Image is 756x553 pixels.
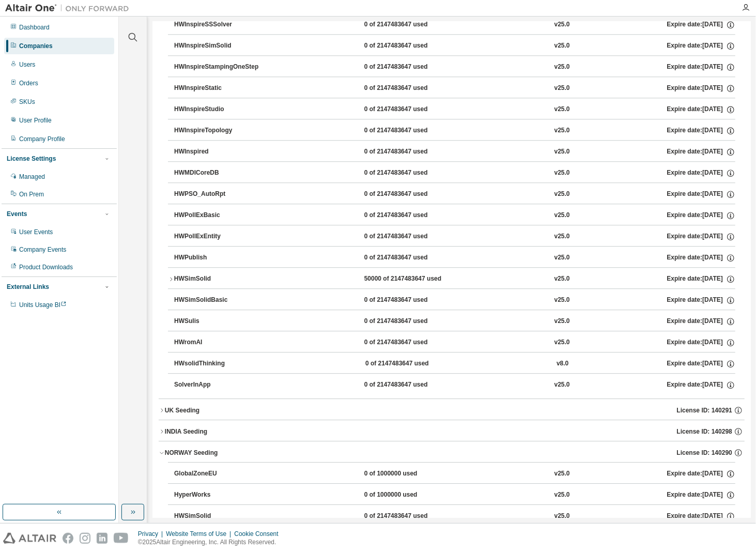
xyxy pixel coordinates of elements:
[554,84,570,93] div: v25.0
[667,338,735,347] div: Expire date: [DATE]
[364,20,457,29] div: 0 of 2147483647 used
[174,232,267,241] div: HWPollExEntity
[364,469,457,479] div: 0 of 1000000 used
[174,63,267,72] div: HWInspireStampingOneStep
[174,469,267,479] div: GlobalZoneEU
[174,352,735,375] button: HWsolidThinking0 of 2147483647 usedv8.0Expire date:[DATE]
[174,512,267,521] div: HWSimSolid
[554,380,570,390] div: v25.0
[174,463,735,485] button: GlobalZoneEU0 of 1000000 usedv25.0Expire date:[DATE]
[174,204,735,227] button: HWPollExBasic0 of 2147483647 usedv25.0Expire date:[DATE]
[667,512,735,521] div: Expire date: [DATE]
[165,427,207,436] div: INDIA Seeding
[165,406,199,414] div: UK Seeding
[174,490,267,500] div: HyperWorks
[667,469,735,479] div: Expire date: [DATE]
[174,162,735,185] button: HWMDICoreDB0 of 2147483647 usedv25.0Expire date:[DATE]
[364,126,457,135] div: 0 of 2147483647 used
[19,228,53,236] div: User Events
[5,3,134,13] img: Altair One
[557,359,568,368] div: v8.0
[174,190,267,199] div: HWPSO_AutoRpt
[554,126,570,135] div: v25.0
[677,449,732,457] span: License ID: 140290
[174,105,267,114] div: HWInspireStudio
[554,20,570,29] div: v25.0
[19,79,38,87] div: Orders
[364,253,457,263] div: 0 of 2147483647 used
[114,533,129,544] img: youtube.svg
[667,380,735,390] div: Expire date: [DATE]
[159,399,745,422] button: UK SeedingLicense ID: 140291
[364,190,457,199] div: 0 of 2147483647 used
[667,490,735,500] div: Expire date: [DATE]
[364,168,457,178] div: 0 of 2147483647 used
[667,253,735,263] div: Expire date: [DATE]
[63,533,73,544] img: facebook.svg
[365,359,458,368] div: 0 of 2147483647 used
[554,512,570,521] div: v25.0
[19,190,44,198] div: On Prem
[364,317,457,326] div: 0 of 2147483647 used
[19,263,73,271] div: Product Downloads
[174,211,267,220] div: HWPollExBasic
[174,274,267,284] div: HWSimSolid
[174,374,735,396] button: SolverInApp0 of 2147483647 usedv25.0Expire date:[DATE]
[554,211,570,220] div: v25.0
[667,168,735,178] div: Expire date: [DATE]
[554,253,570,263] div: v25.0
[554,274,570,284] div: v25.0
[174,331,735,354] button: HWromAI0 of 2147483647 usedv25.0Expire date:[DATE]
[174,168,267,178] div: HWMDICoreDB
[554,296,570,305] div: v25.0
[667,20,735,29] div: Expire date: [DATE]
[364,296,457,305] div: 0 of 2147483647 used
[554,105,570,114] div: v25.0
[554,41,570,51] div: v25.0
[174,35,735,57] button: HWInspireSimSolid0 of 2147483647 usedv25.0Expire date:[DATE]
[174,505,735,528] button: HWSimSolid0 of 2147483647 usedv25.0Expire date:[DATE]
[667,359,735,368] div: Expire date: [DATE]
[19,116,52,125] div: User Profile
[364,84,457,93] div: 0 of 2147483647 used
[19,23,50,32] div: Dashboard
[667,211,735,220] div: Expire date: [DATE]
[174,141,735,163] button: HWInspired0 of 2147483647 usedv25.0Expire date:[DATE]
[554,338,570,347] div: v25.0
[364,490,457,500] div: 0 of 1000000 used
[174,13,735,36] button: HWInspireSSSolver0 of 2147483647 usedv25.0Expire date:[DATE]
[174,296,267,305] div: HWSimSolidBasic
[7,210,27,218] div: Events
[97,533,107,544] img: linkedin.svg
[19,60,35,69] div: Users
[667,296,735,305] div: Expire date: [DATE]
[364,380,457,390] div: 0 of 2147483647 used
[677,406,732,414] span: License ID: 140291
[3,533,56,544] img: altair_logo.svg
[234,530,284,538] div: Cookie Consent
[174,147,267,157] div: HWInspired
[138,538,285,547] p: © 2025 Altair Engineering, Inc. All Rights Reserved.
[667,41,735,51] div: Expire date: [DATE]
[19,98,35,106] div: SKUs
[159,420,745,443] button: INDIA SeedingLicense ID: 140298
[174,56,735,79] button: HWInspireStampingOneStep0 of 2147483647 usedv25.0Expire date:[DATE]
[174,119,735,142] button: HWInspireTopology0 of 2147483647 usedv25.0Expire date:[DATE]
[19,42,53,50] div: Companies
[174,310,735,333] button: HWSulis0 of 2147483647 usedv25.0Expire date:[DATE]
[174,289,735,312] button: HWSimSolidBasic0 of 2147483647 usedv25.0Expire date:[DATE]
[554,147,570,157] div: v25.0
[19,135,65,143] div: Company Profile
[174,317,267,326] div: HWSulis
[7,283,49,291] div: External Links
[667,105,735,114] div: Expire date: [DATE]
[174,98,735,121] button: HWInspireStudio0 of 2147483647 usedv25.0Expire date:[DATE]
[554,190,570,199] div: v25.0
[174,380,267,390] div: SolverInApp
[174,253,267,263] div: HWPublish
[677,427,732,436] span: License ID: 140298
[174,484,735,506] button: HyperWorks0 of 1000000 usedv25.0Expire date:[DATE]
[554,63,570,72] div: v25.0
[554,490,570,500] div: v25.0
[174,126,267,135] div: HWInspireTopology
